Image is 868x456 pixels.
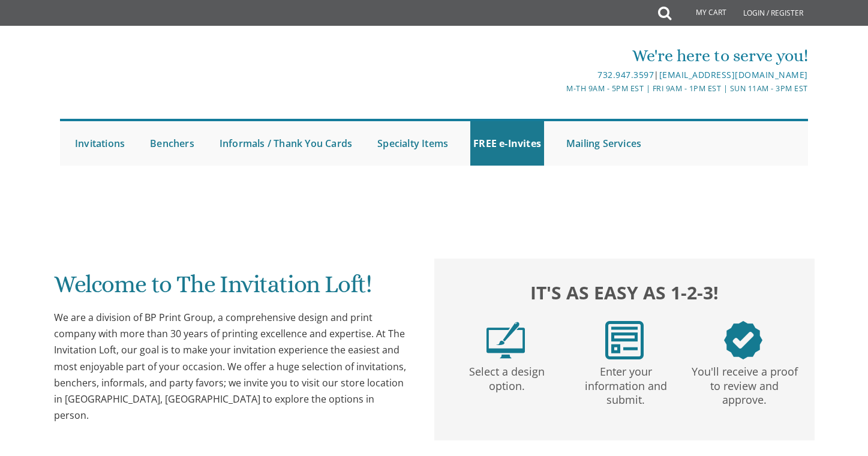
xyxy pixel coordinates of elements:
a: Informals / Thank You Cards [217,121,355,166]
p: You'll receive a proof to review and approve. [687,359,801,407]
h2: It's as easy as 1-2-3! [446,279,803,306]
p: Enter your information and submit. [569,359,683,407]
a: [EMAIL_ADDRESS][DOMAIN_NAME] [659,69,808,80]
p: Select a design option. [450,359,564,394]
a: Specialty Items [374,121,451,166]
img: step2.png [605,321,644,359]
img: step3.png [724,321,762,359]
div: M-Th 9am - 5pm EST | Fri 9am - 1pm EST | Sun 11am - 3pm EST [310,82,808,95]
div: We are a division of BP Print Group, a comprehensive design and print company with more than 30 y... [54,310,410,424]
div: We're here to serve you! [310,44,808,68]
img: step1.png [486,321,525,359]
a: 732.947.3597 [597,69,654,80]
h1: Welcome to The Invitation Loft! [54,271,410,307]
a: Benchers [147,121,197,166]
a: Mailing Services [563,121,644,166]
a: FREE e-Invites [470,121,544,166]
a: My Cart [670,1,735,25]
div: | [310,68,808,82]
a: Invitations [72,121,128,166]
